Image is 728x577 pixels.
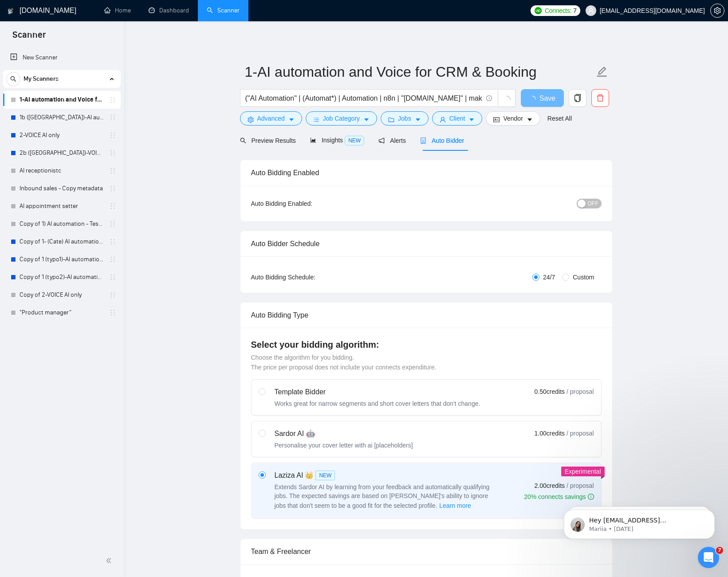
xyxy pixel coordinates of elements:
button: userClientcaret-down [432,111,483,126]
span: robot [420,137,426,144]
a: 1-AI automation and Voice for CRM & Booking [20,91,104,109]
span: area-chart [310,137,316,143]
span: caret-down [415,116,421,123]
span: holder [109,132,116,139]
span: Preview Results [240,137,296,144]
button: search [6,72,20,86]
span: holder [109,274,116,281]
span: My Scanners [24,70,59,88]
span: search [7,76,20,82]
div: Auto Bidding Type [251,302,602,328]
span: copy [569,94,586,102]
span: notification [378,137,385,144]
a: Copy of 1 (typo2)-AI automation and Voice for CRM & Booking [20,268,104,286]
span: holder [109,167,116,174]
div: Team & Freelancer [251,539,602,564]
span: / proposal [567,429,594,438]
a: 2-VOICE AI only [20,126,104,144]
a: 1b ([GEOGRAPHIC_DATA])-AI automation and Voice for CRM & Booking [20,109,104,126]
h4: Select your bidding algorithm: [251,338,602,351]
span: caret-down [468,116,475,123]
a: searchScanner [207,7,240,14]
span: Job Category [323,114,360,123]
span: holder [109,96,116,103]
div: Laziza AI [275,470,496,481]
button: Laziza AI NEWExtends Sardor AI by learning from your feedback and automatically qualifying jobs. ... [439,500,472,511]
div: Auto Bidder Schedule [251,231,602,256]
div: Auto Bidding Enabled: [251,199,368,208]
span: Custom [569,272,598,282]
span: double-left [106,556,114,565]
a: dashboardDashboard [149,7,189,14]
button: settingAdvancedcaret-down [240,111,302,126]
span: 1.00 credits [535,428,565,438]
span: Insights [310,137,364,144]
span: holder [109,256,116,263]
span: Jobs [398,114,411,123]
a: setting [710,7,724,14]
a: Copy of 1) AI automation - Testing something? [20,215,104,233]
a: 2b ([GEOGRAPHIC_DATA])-VOICE AI only [20,144,104,162]
div: Works great for narrow segments and short cover letters that don't change. [275,399,480,408]
span: / proposal [567,481,594,490]
span: OFF [588,199,598,208]
span: Alerts [378,137,406,144]
img: logo [8,4,14,18]
span: holder [109,291,116,298]
span: holder [109,149,116,157]
a: "Product manager" [20,304,104,322]
p: Message from Mariia, sent 1d ago [39,34,153,42]
span: NEW [345,136,364,145]
a: AI appointment setter [20,197,104,215]
a: Reset All [547,114,572,123]
a: Copy of 1- (Cate) AI automation and Voice for CRM & Booking (different categories) [20,233,104,251]
span: edit [596,66,608,78]
span: NEW [315,471,335,480]
span: Learn more [439,501,471,510]
span: Extends Sardor AI by learning from your feedback and automatically qualifying jobs. The expected ... [275,483,490,509]
div: Personalise your cover letter with ai [placeholders] [275,441,413,450]
span: 7 [716,547,723,554]
div: Auto Bidding Schedule: [251,272,368,282]
span: Hey [EMAIL_ADDRESS][DOMAIN_NAME], Looks like your Upwork agency Kiok AI ran out of connects. We r... [39,26,152,156]
span: 0.50 credits [535,387,565,396]
span: idcard [493,116,500,123]
iframe: Intercom live chat [698,547,719,568]
a: homeHome [104,7,131,14]
div: Sardor AI 🤖 [275,428,413,439]
button: folderJobscaret-down [381,111,429,126]
span: setting [248,116,254,123]
span: Save [539,93,555,104]
span: user [440,116,446,123]
span: folder [388,116,394,123]
span: info-circle [486,95,492,101]
span: Client [449,114,465,123]
span: caret-down [288,116,295,123]
span: user [588,8,594,14]
button: barsJob Categorycaret-down [306,111,377,126]
a: Copy of 2-VOICE AI only [20,286,104,304]
a: Copy of 1 (typo1)-AI automation and Voice for CRM & Booking [20,251,104,268]
span: Experimental [565,468,601,475]
span: loading [529,96,539,103]
span: 2.00 credits [535,481,565,491]
span: bars [313,116,319,123]
span: holder [109,220,116,228]
div: Auto Bidding Enabled [251,160,602,185]
span: holder [109,185,116,192]
li: My Scanners [3,70,121,322]
a: New Scanner [10,49,114,67]
button: copy [569,89,586,107]
div: Template Bidder [275,387,480,397]
span: 24/7 [539,272,559,282]
span: 👑 [305,470,314,481]
span: Connects: [545,6,571,16]
button: Save [521,89,564,107]
span: Scanner [5,28,53,47]
a: AI receptionistc [20,162,104,180]
span: holder [109,114,116,121]
span: search [240,137,246,144]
